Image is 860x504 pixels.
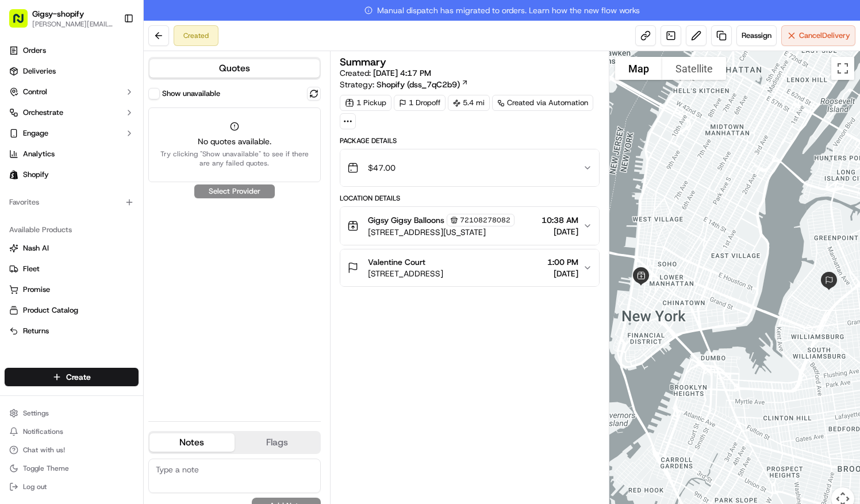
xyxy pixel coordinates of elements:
span: Knowledge Base [23,256,88,268]
a: Created via Automation [492,95,593,111]
div: We're available if you need us! [52,121,158,130]
span: Chat with us! [23,445,65,455]
div: 💻 [97,257,106,267]
button: Chat with us! [5,442,139,458]
button: Gigsy Gigsy Balloons72108278082[STREET_ADDRESS][US_STATE]10:38 AM[DATE] [340,207,599,245]
span: Shopify (dss_7qC2b9) [377,79,460,90]
div: Past conversations [11,149,77,158]
button: Gigsy-shopify [32,8,84,20]
span: Orders [23,45,46,56]
button: Engage [5,124,139,143]
div: 1 Pickup [340,95,391,111]
span: • [95,209,99,218]
span: Control [23,87,47,97]
span: Manual dispatch has migrated to orders. Learn how the new flow works [364,5,640,16]
button: Toggle fullscreen view [831,57,854,80]
p: Welcome 👋 [11,45,209,64]
span: [PERSON_NAME] [36,178,93,187]
div: Favorites [5,193,139,211]
span: [DATE] [542,226,578,237]
a: Product Catalog [9,305,134,316]
span: Orchestrate [23,107,63,118]
span: $47.00 [368,162,396,174]
a: Promise [9,284,134,295]
span: • [95,178,99,187]
button: Orchestrate [5,103,139,122]
span: Gigsy Gigsy Balloons [368,214,444,226]
div: 5.4 mi [448,95,490,111]
span: [PERSON_NAME] [36,209,93,218]
button: Reassign [736,25,777,46]
span: Deliveries [23,66,56,76]
img: Shopify logo [9,170,18,179]
img: 1736555255976-a54dd68f-1ca7-489b-9aae-adbdc363a1c4 [23,209,32,218]
span: Notifications [23,427,63,436]
a: Nash AI [9,243,134,253]
span: Fleet [23,264,40,274]
a: Fleet [9,264,134,274]
button: Create [5,368,139,386]
span: Engage [23,128,48,138]
span: Cancel Delivery [799,30,850,41]
button: Start new chat [195,113,209,126]
button: See all [178,147,209,160]
a: Returns [9,326,134,336]
a: Shopify [5,166,139,184]
button: Promise [5,280,139,299]
span: Pylon [114,284,139,293]
label: Show unavailable [162,89,220,99]
span: [DATE] [102,178,125,187]
span: Reassign [742,30,771,41]
span: [DATE] [102,209,125,218]
span: Product Catalog [23,305,78,316]
a: Shopify (dss_7qC2b9) [377,79,469,90]
span: Create [66,371,91,383]
button: $47.00 [340,149,599,186]
span: [DATE] 4:17 PM [373,68,431,78]
button: Log out [5,479,139,495]
span: Created: [340,67,431,79]
span: [STREET_ADDRESS] [368,268,443,279]
div: 📗 [11,257,21,267]
span: Log out [23,482,47,491]
span: 1:00 PM [547,256,578,268]
a: Orders [5,41,139,60]
div: 1 Dropoff [394,95,446,111]
button: Returns [5,322,139,340]
span: Try clicking "Show unavailable" to see if there are any failed quotes. [156,149,313,168]
button: Notifications [5,424,139,440]
div: Start new chat [52,109,189,121]
span: Nash AI [23,243,49,253]
span: 10:38 AM [542,214,578,226]
button: Product Catalog [5,301,139,320]
button: Nash AI [5,239,139,257]
span: Promise [23,284,50,295]
button: Show street map [615,57,662,80]
a: Powered byPylon [81,284,139,293]
button: Fleet [5,260,139,278]
div: Strategy: [340,79,469,90]
div: Location Details [340,194,600,203]
div: Package Details [340,136,600,145]
span: 72108278082 [460,216,510,225]
button: Quotes [149,59,320,78]
img: 9188753566659_6852d8bf1fb38e338040_72.png [24,109,45,130]
a: 📗Knowledge Base [7,252,93,272]
button: Toggle Theme [5,460,139,476]
div: Available Products [5,221,139,239]
span: No quotes available. [156,136,313,147]
a: 💻API Documentation [93,252,189,272]
button: Valentine Court[STREET_ADDRESS]1:00 PM[DATE] [340,249,599,286]
img: Nash [11,11,34,34]
button: Flags [235,433,320,452]
button: [PERSON_NAME][EMAIL_ADDRESS][DOMAIN_NAME] [32,20,114,29]
button: Notes [149,433,235,452]
span: Returns [23,326,49,336]
input: Got a question? Start typing here... [30,74,207,86]
span: [STREET_ADDRESS][US_STATE] [368,226,515,238]
span: Analytics [23,149,55,159]
span: Shopify [23,170,49,180]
